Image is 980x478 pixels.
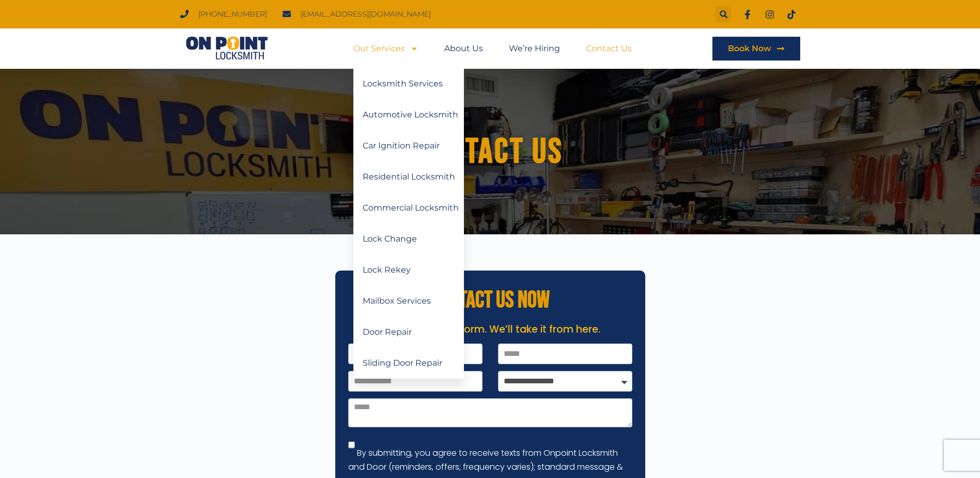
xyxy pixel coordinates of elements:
a: About Us [444,37,483,61]
a: Commercial Locksmith [353,192,464,223]
h2: CONTACT US NOW [340,289,640,312]
a: Locksmith Services [353,68,464,99]
a: Our Services [353,37,418,61]
span: [EMAIL_ADDRESS][DOMAIN_NAME] [298,7,431,21]
a: Sliding Door Repair [353,348,464,379]
p: 10 minutes. One form. We’ll take it from here. [340,322,640,337]
ul: Our Services [353,68,464,379]
a: Automotive Locksmith [353,99,464,130]
a: Lock Rekey [353,255,464,286]
nav: Menu [353,37,632,61]
a: Mailbox Services [353,286,464,317]
span: [PHONE_NUMBER] [196,7,267,21]
span: Book Now [728,44,771,53]
a: Contact Us [586,37,632,61]
h1: Contact us [201,132,780,171]
a: We’re Hiring [509,37,560,61]
a: Residential Locksmith [353,161,464,192]
a: Book Now [712,37,800,61]
a: Door Repair [353,317,464,348]
div: Search [715,6,732,22]
a: Lock Change [353,223,464,255]
a: Car Ignition Repair [353,130,464,161]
